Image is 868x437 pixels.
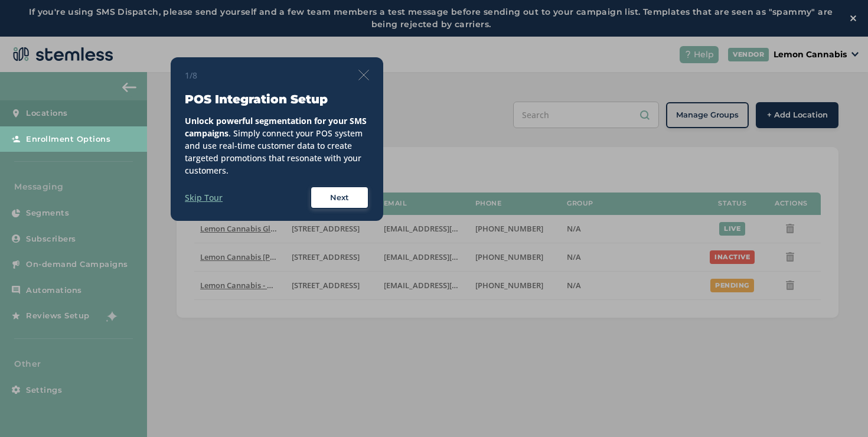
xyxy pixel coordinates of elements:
[185,115,369,177] div: . Simply connect your POS system and use real-time customer data to create targeted promotions th...
[185,191,223,204] label: Skip Tour
[310,186,369,210] button: Next
[330,192,349,204] span: Next
[809,380,868,437] iframe: Chat Widget
[26,133,110,145] span: Enrollment Options
[185,91,369,107] h3: POS Integration Setup
[185,69,197,81] span: 1/8
[185,115,367,139] strong: Unlock powerful segmentation for your SMS campaigns
[358,70,369,80] img: icon-close-thin-accent-606ae9a3.svg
